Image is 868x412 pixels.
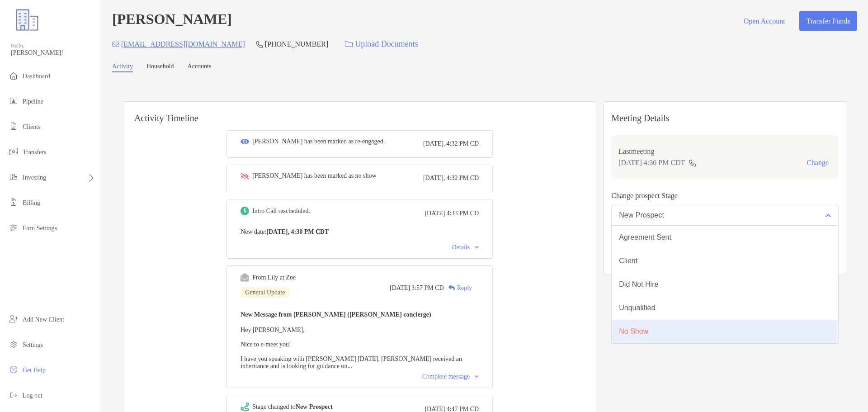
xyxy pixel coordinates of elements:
b: New Prospect [296,403,333,410]
span: [DATE], [423,175,445,182]
span: Log out [23,392,42,399]
div: General Update [241,287,289,298]
div: [PERSON_NAME] has been marked as re-engaged. [252,138,385,145]
a: Upload Documents [339,34,424,54]
button: New Prospect [611,205,839,226]
span: [PERSON_NAME]! [11,49,95,57]
span: 4:33 PM CD [447,210,479,217]
span: Investing [23,174,46,181]
div: Intro Call rescheduled. [252,208,310,215]
button: No Show [612,320,838,343]
button: Transfer Funds [799,11,857,31]
p: Last meeting [618,146,831,157]
img: Event icon [241,139,249,145]
a: Household [146,63,174,72]
span: 4:32 PM CD [447,140,479,147]
img: communication type [689,159,697,166]
span: [DATE] [425,210,445,217]
img: Chevron icon [475,375,479,378]
span: Transfers [23,149,46,156]
span: Dashboard [23,73,50,80]
h6: Activity Timeline [123,102,596,123]
img: settings icon [8,339,19,350]
span: Billing [23,199,40,206]
img: billing icon [8,197,19,208]
img: firm-settings icon [8,222,19,233]
img: Event icon [241,173,249,180]
img: add_new_client icon [8,313,19,324]
img: logout icon [8,389,19,400]
img: Open dropdown arrow [826,214,831,217]
div: Client [619,257,637,265]
img: get-help icon [8,364,19,375]
div: New Prospect [619,211,664,219]
h4: [PERSON_NAME] [112,11,232,31]
img: Event icon [241,207,249,215]
span: 4:32 PM CD [447,175,479,182]
button: Client [612,249,838,273]
button: Unqualified [612,296,838,320]
img: Event icon [241,403,249,411]
p: Meeting Details [611,113,839,124]
b: New Message from [PERSON_NAME] ([PERSON_NAME] concierge) [241,311,431,318]
span: [DATE], [423,140,445,147]
button: Did Not Hire [612,273,838,296]
img: Chevron icon [475,246,479,249]
span: Clients [23,123,41,130]
span: Hey [PERSON_NAME], Nice to e-meet you! I have you speaking with [PERSON_NAME] [DATE]. [PERSON_NAM... [241,327,462,369]
p: [PHONE_NUMBER] [265,38,328,50]
span: [DATE] [390,284,410,292]
button: Open Account [736,11,792,31]
div: Agreement Sent [619,233,671,242]
span: Add New Client [23,316,64,323]
div: Unqualified [619,304,655,312]
img: Email Icon [112,42,119,47]
img: Phone Icon [256,41,263,48]
div: Stage changed to [252,403,332,411]
img: clients icon [8,121,19,132]
img: transfers icon [8,146,19,157]
img: Zoe Logo [11,4,43,36]
span: Get Help [23,367,46,374]
div: Details [452,244,479,251]
img: investing icon [8,171,19,182]
p: [DATE] 4:30 PM CDT [618,157,685,168]
div: Reply [444,283,472,293]
span: Pipeline [23,98,43,105]
div: Did Not Hire [619,280,658,289]
div: [PERSON_NAME] has been marked as no show [252,172,377,180]
p: Change prospect Stage [611,190,839,201]
a: Activity [112,63,133,72]
a: Accounts [188,63,212,72]
button: Change [804,158,831,167]
p: [EMAIL_ADDRESS][DOMAIN_NAME] [121,38,245,50]
div: No Show [619,327,648,336]
img: pipeline icon [8,95,19,106]
img: button icon [345,41,353,47]
button: Agreement Sent [612,226,838,249]
img: dashboard icon [8,70,19,81]
b: [DATE], 4:30 PM CDT [266,228,329,235]
span: Settings [23,341,43,348]
img: Event icon [241,273,249,282]
span: Firm Settings [23,225,57,232]
img: Reply icon [448,285,455,291]
span: 3:57 PM CD [411,284,444,292]
div: Complete message [422,373,479,380]
div: From Lily at Zoe [252,274,296,281]
p: New date : [241,226,479,237]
